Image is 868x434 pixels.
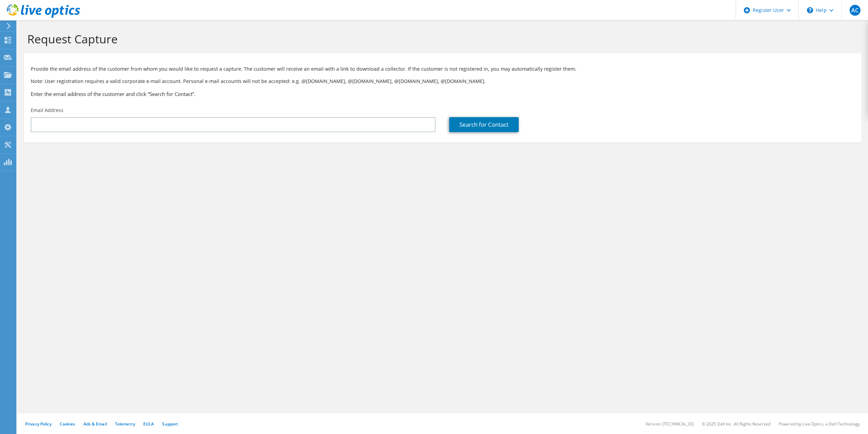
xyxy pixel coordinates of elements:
li: Powered by Live Optics, a Dell Technology [779,421,860,427]
a: Telemetry [115,421,135,427]
h1: Request Capture [27,32,854,46]
li: © 2025 Dell Inc. All Rights Reserved [702,421,770,427]
a: Ads & Email [84,421,107,427]
svg: \n [807,7,813,13]
li: Version: [TECHNICAL_ID] [646,421,694,427]
a: Search for Contact [449,117,519,132]
h3: Enter the email address of the customer and click “Search for Contact”. [31,90,854,98]
a: Support [162,421,178,427]
span: AC [850,5,860,16]
label: Email Address [31,107,63,114]
p: Provide the email address of the customer from whom you would like to request a capture. The cust... [31,65,854,73]
a: Cookies [60,421,75,427]
a: Privacy Policy [25,421,52,427]
p: Note: User registration requires a valid corporate e-mail account. Personal e-mail accounts will ... [31,78,854,85]
a: EULA [143,421,154,427]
